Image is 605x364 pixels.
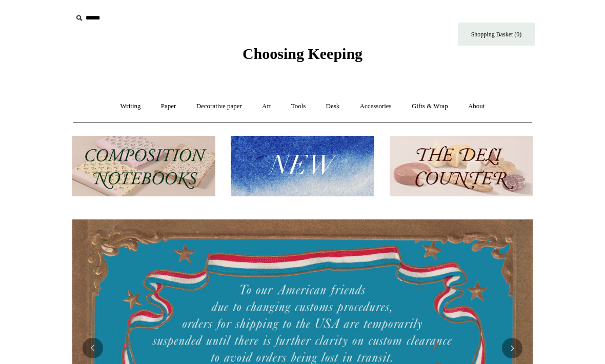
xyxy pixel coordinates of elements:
[390,136,533,197] img: The Deli Counter
[459,93,494,120] a: About
[282,93,315,120] a: Tools
[243,45,362,62] span: Choosing Keeping
[502,338,522,358] button: Next
[231,136,374,197] img: New.jpg__PID:f73bdf93-380a-4a35-bcfe-7823039498e1
[458,23,535,46] a: Shopping Basket (0)
[72,136,215,197] img: 202302 Composition ledgers.jpg__PID:69722ee6-fa44-49dd-a067-31375e5d54ec
[152,93,186,120] a: Paper
[111,93,150,120] a: Writing
[351,93,401,120] a: Accessories
[187,93,251,120] a: Decorative paper
[253,93,280,120] a: Art
[243,53,362,60] a: Choosing Keeping
[83,338,103,358] button: Previous
[317,93,349,120] a: Desk
[402,93,457,120] a: Gifts & Wrap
